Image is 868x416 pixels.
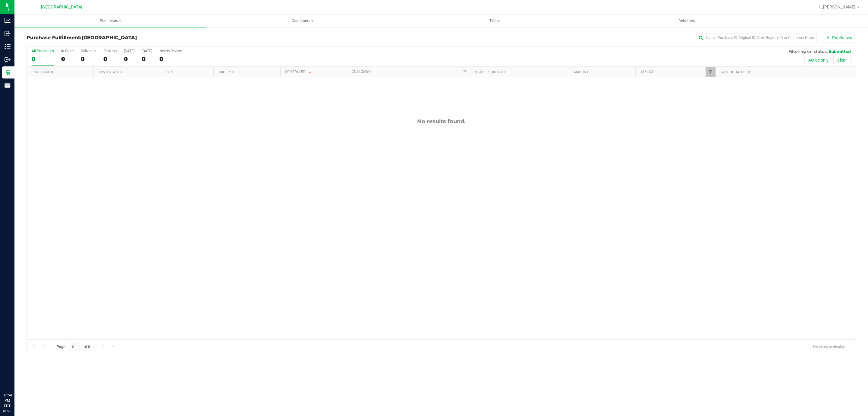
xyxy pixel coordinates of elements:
[14,14,206,27] a: Purchases
[591,14,783,27] a: Deliveries
[460,67,470,77] a: Filter
[159,49,182,53] div: Needs Review
[99,70,122,74] a: Sync Status
[823,33,856,43] button: All Purchases
[5,82,11,88] inline-svg: Reports
[81,49,96,53] div: Deliveries
[696,33,817,42] input: Search Purchase ID, Original ID, State Registry ID or Customer Name...
[3,392,12,409] p: 07:54 PM EDT
[5,43,11,50] inline-svg: Inventory
[32,49,54,53] div: All Purchases
[207,18,398,24] span: Customers
[829,49,851,54] span: Submitted
[475,70,507,74] a: State Registry ID
[14,18,206,24] span: Purchases
[5,18,11,24] inline-svg: Analytics
[61,56,74,62] div: 0
[5,30,11,37] inline-svg: Inbound
[27,118,856,125] div: No results found.
[41,5,82,10] span: [GEOGRAPHIC_DATA]
[124,49,134,53] div: [DATE]
[833,55,851,65] button: Clear
[640,69,653,74] a: Status
[61,49,74,53] div: In Store
[81,56,96,62] div: 0
[706,67,715,77] a: Filter
[27,35,303,40] h3: Purchase Fulfillment:
[398,14,590,27] a: Tills
[142,56,152,62] div: 0
[32,56,54,62] div: 0
[808,342,850,351] span: No items to display
[399,18,590,24] span: Tills
[5,69,11,75] inline-svg: Retail
[804,55,832,65] button: Active only
[103,49,117,53] div: PickUps
[670,18,703,24] span: Deliveries
[165,70,174,74] a: Type
[159,56,182,62] div: 0
[574,70,589,74] a: Amount
[206,14,398,27] a: Customers
[142,49,152,53] div: [DATE]
[285,70,313,74] a: Scheduled
[52,342,95,351] span: Page of 0
[720,70,751,74] a: Last Updated By
[82,35,137,40] span: [GEOGRAPHIC_DATA]
[124,56,134,62] div: 0
[352,69,370,74] a: Customer
[219,70,234,74] a: Ordered
[5,56,11,62] inline-svg: Outbound
[817,5,857,9] span: Hi, [PERSON_NAME]!
[6,368,24,386] iframe: Resource center
[31,70,54,74] a: Purchase ID
[788,49,828,54] span: Filtering on status:
[3,409,12,413] p: 09/23
[103,56,117,62] div: 0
